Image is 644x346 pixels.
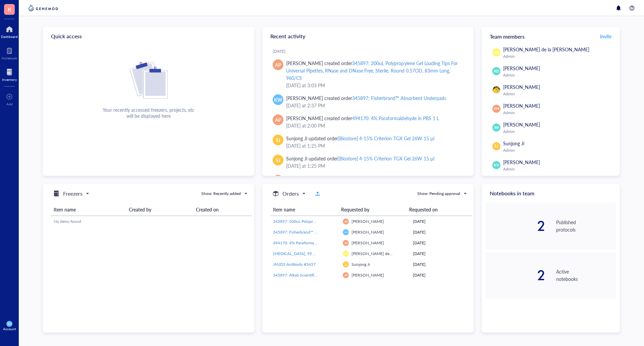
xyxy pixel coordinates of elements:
[130,62,168,99] img: Cf+DiIyRRx+BTSbnYhsZzE9to3+AfuhVxcka4spAAAAAElFTkSuQmCC
[268,132,468,152] a: SJSunjong Ji updated order[Biostore] 4-15% Criterion TGX Gel 26W 15 µl[DATE] at 1:25 PM
[286,142,463,149] div: [DATE] at 1:25 PM
[286,60,458,81] div: 345897: 200uL Polypropylene Gel Loading Tips For Universal Pipettes, RNase and DNase Free, Steril...
[2,45,17,60] a: Notebook
[275,116,281,123] span: AP
[413,218,469,225] div: [DATE]
[268,92,468,112] a: KW[PERSON_NAME] created order345897: Fisherbrand™ Absorbent Underpads[DATE] at 2:37 PM
[273,261,316,267] span: JMJD3 Antibody #3457
[413,272,469,278] div: [DATE]
[273,272,337,278] a: 345897: Alkali Scientific™ 2" Cardboard Freezer Boxes with Drain Holes - Water and Ice Resistant ...
[503,140,524,147] span: Sunjong Ji
[494,125,499,130] span: JW
[286,162,463,169] div: [DATE] at 1:25 PM
[8,323,11,325] span: KW
[344,252,348,255] span: DD
[556,218,616,233] div: Published protocols
[268,57,468,92] a: AP[PERSON_NAME] created order345897: 200uL Polypropylene Gel Loading Tips For Universal Pipettes,...
[276,136,280,144] span: SJ
[344,241,347,244] span: AP
[8,5,11,13] span: K
[282,190,299,198] h5: Orders
[407,203,466,216] th: Requested on
[494,68,499,74] span: RD
[413,261,469,267] div: [DATE]
[273,251,337,257] a: [MEDICAL_DATA], 99.6%, ACS reagent, meets the requirements of Reag.Ph.Eur.
[494,143,498,149] span: SJ
[503,65,540,71] span: [PERSON_NAME]
[503,148,613,153] div: Admin
[126,203,193,216] th: Created by
[503,159,540,165] span: [PERSON_NAME]
[503,72,613,78] div: Admin
[352,261,370,267] span: Sunjong Ji
[352,229,384,235] span: [PERSON_NAME]
[273,251,414,256] span: [MEDICAL_DATA], 99.6%, ACS reagent, meets the requirements of Reag.Ph.Eur.
[486,219,545,233] div: 2
[1,24,18,39] a: Dashboard
[286,155,434,162] div: Sunjong Ji updated order
[338,203,407,216] th: Requested by
[2,67,17,82] a: Inventory
[1,35,18,39] div: Dashboard
[494,106,499,111] span: DM
[344,262,347,266] span: SJ
[494,50,499,55] span: DD
[600,31,612,42] button: Invite
[556,268,616,283] div: Active notebooks
[482,27,620,46] div: Team members
[3,327,16,331] div: Account
[352,251,427,256] span: [PERSON_NAME] de la [PERSON_NAME]
[275,61,281,68] span: AP
[482,184,620,203] div: Notebooks in team
[338,135,434,142] div: [Biostore] 4-15% Criterion TGX Gel 26W 15 µl
[273,240,337,246] a: 494170: 4% Paraformaldehyde in PBS 1 L
[286,94,446,102] div: [PERSON_NAME] created order
[103,107,195,119] div: Your recently accessed freezers, projects, etc will be displayed here
[503,121,540,128] span: [PERSON_NAME]
[352,115,439,121] div: 494170: 4% Paraformaldehyde in PBS 1 L
[413,229,469,235] div: [DATE]
[503,54,613,59] div: Admin
[286,122,463,129] div: [DATE] at 2:00 PM
[54,218,250,225] div: No items found
[344,274,347,277] span: AP
[352,95,446,101] div: 345897: Fisherbrand™ Absorbent Underpads
[2,78,17,82] div: Inventory
[273,49,468,54] div: [DATE]
[286,102,463,109] div: [DATE] at 2:37 PM
[503,129,613,134] div: Admin
[600,33,611,40] span: Invite
[286,114,439,122] div: [PERSON_NAME] created order
[273,218,521,224] span: 345897: 200uL Polypropylene Gel Loading Tips For Universal Pipettes, RNase and DNase Free, Steril...
[286,59,463,82] div: [PERSON_NAME] created order
[486,268,545,282] div: 2
[352,240,384,246] span: [PERSON_NAME]
[270,203,338,216] th: Item name
[413,240,469,246] div: [DATE]
[503,110,613,115] div: Admin
[63,190,83,198] h5: Freezers
[2,56,17,60] div: Notebook
[268,152,468,172] a: SJSunjong Ji updated order[Biostore] 4-15% Criterion TGX Gel 26W 15 µl[DATE] at 1:25 PM
[6,102,13,106] div: Add
[43,27,254,46] div: Quick access
[273,240,347,246] span: 494170: 4% Paraformaldehyde in PBS 1 L
[503,84,540,90] span: [PERSON_NAME]
[274,96,282,103] span: KW
[503,91,613,97] div: Admin
[344,231,347,233] span: KW
[413,251,469,257] div: [DATE]
[338,155,434,162] div: [Biostore] 4-15% Criterion TGX Gel 26W 15 µl
[286,135,434,142] div: Sunjong Ji updated order
[273,218,337,225] a: 345897: 200uL Polypropylene Gel Loading Tips For Universal Pipettes, RNase and DNase Free, Steril...
[201,191,241,197] div: Show: Recently added
[493,86,500,94] img: da48f3c6-a43e-4a2d-aade-5eac0d93827f.jpeg
[273,229,337,235] a: 345897: Fisherbrand™ Absorbent Underpads
[193,203,252,216] th: Created on
[27,4,60,12] img: genemod-logo
[286,82,463,89] div: [DATE] at 3:03 PM
[494,162,499,168] span: KV
[417,191,460,197] div: Show: Pending approval
[503,166,613,172] div: Admin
